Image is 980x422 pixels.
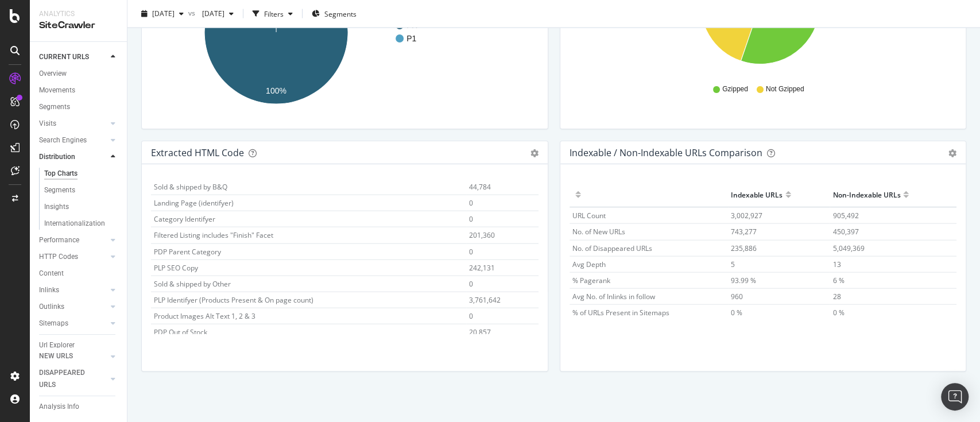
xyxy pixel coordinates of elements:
[832,185,900,204] div: Non-Indexable URLs
[39,51,107,63] a: CURRENT URLS
[154,247,221,257] span: PDP Parent Category
[469,247,473,257] span: 0
[572,308,669,318] span: % of URLs Present in Sitemaps
[154,279,231,289] span: Sold & shipped by Other
[39,318,68,330] div: Sitemaps
[44,168,119,180] a: Top Charts
[39,101,119,113] a: Segments
[188,7,197,17] span: vs
[39,367,97,391] div: DISAPPEARED URLS
[44,201,69,213] div: Insights
[832,292,840,301] span: 28
[39,84,119,96] a: Movements
[731,308,742,318] span: 0 %
[39,19,118,32] div: SiteCrawler
[941,383,969,411] div: Open Intercom Messenger
[39,84,75,96] div: Movements
[469,182,491,192] span: 44,784
[469,295,501,305] span: 3,761,642
[406,21,417,30] text: PX
[154,230,273,240] span: Filtered Listing includes "Finish" Facet
[39,251,78,263] div: HTTP Codes
[731,276,756,285] span: 93.99 %
[39,234,107,246] a: Performance
[39,268,64,280] div: Content
[731,211,762,220] span: 3,002,927
[832,211,858,220] span: 905,492
[948,149,956,157] div: gear
[154,327,207,337] span: PDP Out of Stock
[39,318,107,330] a: Sitemaps
[469,198,473,208] span: 0
[39,301,107,313] a: Outlinks
[731,185,783,204] div: Indexable URLs
[154,295,313,305] span: PLP Identifyer (Products Present & On page count)
[154,214,215,224] span: Category Identifyer
[39,401,119,413] a: Analysis Info
[722,84,748,94] span: Gzipped
[572,243,652,253] span: No. of Disappeared URLs
[44,184,75,196] div: Segments
[731,292,743,301] span: 960
[39,51,89,63] div: CURRENT URLS
[39,284,107,296] a: Inlinks
[137,5,188,23] button: [DATE]
[266,87,286,96] text: 100%
[39,251,107,263] a: HTTP Codes
[39,68,67,80] div: Overview
[39,284,59,296] div: Inlinks
[39,401,79,413] div: Analysis Info
[832,227,858,237] span: 450,397
[197,9,224,18] span: 2025 Aug. 11th
[469,263,495,273] span: 242,131
[469,214,473,224] span: 0
[154,182,227,192] span: Sold & shipped by B&Q
[832,276,844,285] span: 6 %
[44,201,119,213] a: Insights
[832,260,840,269] span: 13
[39,350,73,362] div: NEW URLS
[469,327,491,337] span: 20,857
[39,367,107,391] a: DISAPPEARED URLS
[39,151,75,163] div: Distribution
[39,350,107,362] a: NEW URLS
[154,198,234,208] span: Landing Page (identifyer)
[39,234,79,246] div: Performance
[154,311,255,321] span: Product Images Alt Text 1, 2 & 3
[406,34,416,43] text: P1
[152,9,175,18] span: 2025 Sep. 26th
[44,218,119,230] a: Internationalization
[39,151,107,163] a: Distribution
[39,301,64,313] div: Outlinks
[570,147,762,158] div: Indexable / Non-Indexable URLs Comparison
[832,243,864,253] span: 5,049,369
[731,260,735,269] span: 5
[39,339,75,351] div: Url Explorer
[469,311,473,321] span: 0
[44,168,78,180] div: Top Charts
[39,268,119,280] a: Content
[307,5,361,23] button: Segments
[832,308,844,318] span: 0 %
[39,101,70,113] div: Segments
[151,147,244,158] div: Extracted HTML Code
[39,68,119,80] a: Overview
[154,263,198,273] span: PLP SEO Copy
[731,227,757,237] span: 743,277
[197,5,238,23] button: [DATE]
[39,9,118,19] div: Analytics
[530,149,539,157] div: gear
[572,260,606,269] span: Avg Depth
[39,134,107,146] a: Search Engines
[39,118,56,130] div: Visits
[44,184,119,196] a: Segments
[248,5,297,23] button: Filters
[39,339,119,351] a: Url Explorer
[731,243,757,253] span: 235,886
[44,218,105,230] div: Internationalization
[39,134,87,146] div: Search Engines
[469,230,495,240] span: 201,360
[572,292,655,301] span: Avg No. of Inlinks in follow
[469,279,473,289] span: 0
[766,84,804,94] span: Not Gzipped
